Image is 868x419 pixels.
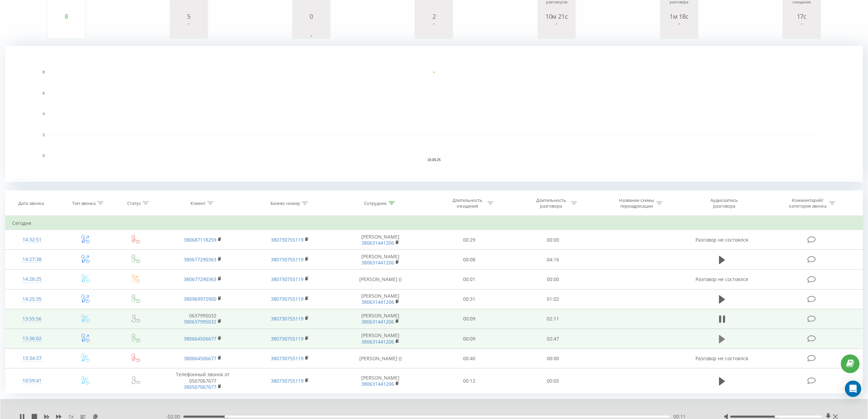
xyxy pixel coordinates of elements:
svg: A chart. [49,20,83,40]
span: Разговор не состоялся [695,237,748,243]
td: 00:00 [511,269,595,289]
a: 380637995032 [184,318,216,325]
td: [PERSON_NAME] [333,230,427,250]
div: 14:26:25 [12,273,52,286]
td: 00:31 [427,289,511,309]
div: 13:36:02 [12,332,52,345]
td: [PERSON_NAME] [333,289,427,309]
div: 0 [294,13,328,20]
svg: A chart. [785,20,819,40]
svg: A chart. [294,20,328,40]
td: 00:08 [427,250,511,269]
text: 4 [43,112,45,116]
a: 380677290363 [184,256,216,263]
a: 380664506677 [184,355,216,362]
td: 01:02 [511,289,595,309]
a: 380687118259 [184,237,216,243]
svg: A chart. [417,20,451,40]
text: 0 [43,154,45,158]
td: [PERSON_NAME] [333,329,427,349]
div: 1м 18с [662,13,696,20]
svg: A chart. [172,20,206,40]
td: [PERSON_NAME] () [333,269,427,289]
span: Разговор не состоялся [695,276,748,282]
a: 380730755119 [271,256,304,263]
div: 10:59:41 [12,374,52,387]
a: 380631441206 [361,299,394,305]
td: Сегодня [5,216,863,230]
td: 00:01 [427,269,511,289]
div: Название схемы переадресации [618,197,655,209]
a: 380730755119 [271,296,304,302]
div: 13:34:37 [12,352,52,365]
a: 380677290363 [184,276,216,282]
td: [PERSON_NAME] [333,309,427,329]
td: 00:40 [427,349,511,368]
a: 380730755119 [271,315,304,322]
div: 14:27:38 [12,253,52,266]
td: 00:00 [511,349,595,368]
div: Бизнес номер [271,200,300,206]
a: 380631441206 [361,381,394,387]
div: 5 [172,13,206,20]
div: 2 [417,13,451,20]
div: Тип звонка [72,200,96,206]
div: Длительность ожидания [449,197,486,209]
td: [PERSON_NAME] () [333,349,427,368]
div: Длительность разговора [533,197,569,209]
svg: A chart. [5,46,863,182]
a: 380507067677 [184,384,216,390]
span: Разговор не состоялся [695,355,748,362]
td: 00:12 [427,368,511,394]
td: 02:47 [511,329,595,349]
td: 00:09 [427,309,511,329]
div: Комментарий/категория звонка [788,197,828,209]
div: Дата звонка [18,200,44,206]
a: 380631441206 [361,318,394,325]
text: 2 [43,133,45,137]
td: 00:29 [427,230,511,250]
td: 00:00 [511,230,595,250]
td: Телефонный звонок от 0507067677 [159,368,246,394]
td: 02:11 [511,309,595,329]
td: [PERSON_NAME] [333,368,427,394]
td: 04:16 [511,250,595,269]
div: 13:55:56 [12,312,52,326]
a: 380730755119 [271,335,304,342]
a: 380730755119 [271,378,304,384]
a: 380631441206 [361,338,394,345]
div: 17с [785,13,819,20]
div: Open Intercom Messenger [845,381,861,397]
div: Accessibility label [225,415,228,418]
text: 19.09.25 [427,158,441,162]
div: 8 [49,13,83,20]
a: 380631441206 [361,259,394,266]
div: 14:32:51 [12,233,52,246]
svg: A chart. [662,20,696,40]
div: 10м 21с [540,13,574,20]
div: Accessibility label [775,415,777,418]
td: 0637995032 [159,309,246,329]
td: [PERSON_NAME] [333,250,427,269]
a: 380631441206 [361,240,394,246]
div: Клиент [191,200,206,206]
div: Сотрудник [364,200,387,206]
text: 8 [43,70,45,74]
div: Аудиозапись разговора [702,197,746,209]
div: A chart. [540,20,574,40]
a: 380730755119 [271,276,304,282]
td: 00:09 [427,329,511,349]
text: 6 [43,91,45,95]
a: 380969972900 [184,296,216,302]
div: Статус [127,200,141,206]
div: 14:25:35 [12,293,52,306]
a: 380730755119 [271,237,304,243]
td: 00:05 [511,368,595,394]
